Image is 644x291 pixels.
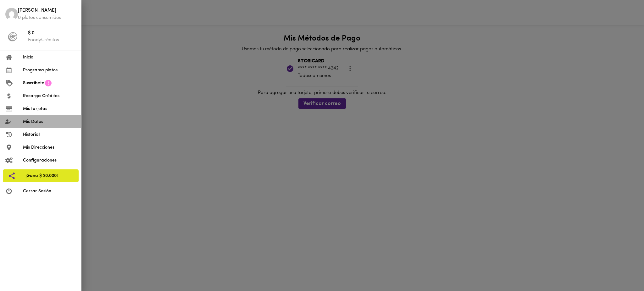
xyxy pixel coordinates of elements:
[28,30,76,37] span: $ 0
[23,93,76,99] span: Recarga Créditos
[23,67,76,74] span: Programa platos
[23,188,76,195] span: Cerrar Sesión
[23,118,76,125] span: Mis Datos
[18,7,76,14] span: [PERSON_NAME]
[23,80,44,86] span: Suscríbete
[23,106,76,112] span: Mis tarjetas
[23,131,76,138] span: Historial
[25,173,74,179] span: ¡Gana $ 20.000!
[23,54,76,61] span: Inicio
[23,144,76,151] span: Mis Direcciones
[23,157,76,164] span: Configuraciones
[608,255,638,285] iframe: Messagebird Livechat Widget
[28,37,76,43] p: FoodyCréditos
[8,32,17,41] img: foody-creditos-black.png
[18,14,76,21] p: 0 platos consumidos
